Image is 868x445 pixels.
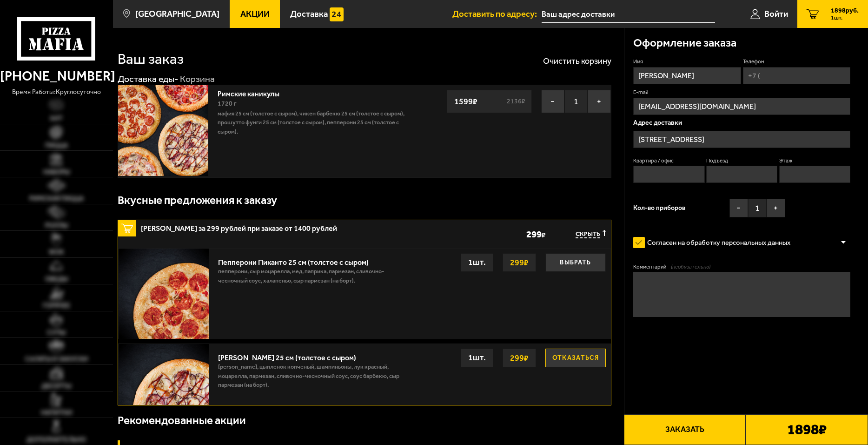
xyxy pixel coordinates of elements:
[43,303,70,309] span: Горячее
[729,199,748,217] button: −
[576,230,600,238] span: Скрыть
[27,437,86,443] span: Дополнительно
[118,74,179,84] a: Доставка еды-
[218,100,237,108] span: 1720 г
[330,7,343,21] img: 15daf4d41897b9f0e9f617042186c801.svg
[633,58,741,65] label: Имя
[508,254,531,271] strong: 299 ₽
[504,229,546,239] div: ₽
[461,349,493,367] div: 1 шт.
[767,199,785,217] button: +
[45,222,68,229] span: Роллы
[633,88,850,96] label: E-mail
[290,10,328,19] span: Доставка
[543,57,611,65] button: Очистить корзину
[508,349,531,367] strong: 299 ₽
[564,90,588,113] span: 1
[49,249,64,256] span: WOK
[135,10,219,19] span: [GEOGRAPHIC_DATA]
[545,349,606,367] button: Отказаться
[633,263,850,270] label: Комментарий
[633,157,704,164] label: Квартира / офис
[218,253,388,267] div: Пепперони Пиканто 25 см (толстое с сыром)
[452,93,480,110] strong: 1599 ₽
[50,115,63,122] span: Хит
[240,10,270,19] span: Акции
[218,349,416,362] div: [PERSON_NAME] 25 см (толстое с сыром)
[218,362,416,394] p: [PERSON_NAME], цыпленок копченый, шампиньоны, лук красный, моцарелла, пармезан, сливочно-чесночны...
[633,205,685,211] span: Кол-во приборов
[743,58,850,65] label: Телефон
[633,37,736,48] h3: Оформление заказа
[43,169,70,175] span: Наборы
[779,157,850,164] label: Этаж
[25,356,88,363] span: Салаты и закуски
[118,248,611,339] a: Пепперони Пиканто 25 см (толстое с сыром)пепперони, сыр Моцарелла, мед, паприка, пармезан, сливоч...
[29,196,84,202] span: Римская пицца
[505,98,527,105] s: 2136 ₽
[545,253,606,272] button: Выбрать
[47,330,66,336] span: Супы
[41,410,72,416] span: Напитки
[41,383,71,390] span: Десерты
[748,199,767,217] span: 1
[588,90,611,113] button: +
[118,344,611,434] a: [PERSON_NAME] 25 см (толстое с сыром)[PERSON_NAME], цыпленок копченый, шампиньоны, лук красный, м...
[787,422,827,437] b: 1898 ₽
[218,267,388,290] p: пепперони, сыр Моцарелла, мед, паприка, пармезан, сливочно-чесночный соус, халапеньо, сыр пармеза...
[218,87,288,98] a: Римские каникулы
[218,109,418,136] p: Мафия 25 см (толстое с сыром), Чикен Барбекю 25 см (толстое с сыром), Прошутто Фунги 25 см (толст...
[633,67,741,84] input: Имя
[831,7,859,14] span: 1898 руб.
[118,195,277,206] h3: Вкусные предложения к заказу
[526,229,542,239] b: 299
[743,67,850,84] input: +7 (
[542,6,715,23] input: Ваш адрес доставки
[118,52,184,66] h1: Ваш заказ
[831,15,859,20] span: 1 шт.
[45,142,68,149] span: Пицца
[764,10,788,19] span: Войти
[461,253,493,272] div: 1 шт.
[180,73,215,85] div: Корзина
[671,263,710,270] span: (необязательно)
[541,90,564,113] button: −
[452,10,542,19] span: Доставить по адресу:
[624,414,746,445] button: Заказать
[118,415,246,426] h3: Рекомендованные акции
[633,98,850,115] input: @
[576,230,606,238] button: Скрыть
[45,276,68,283] span: Обеды
[633,234,799,252] label: Согласен на обработку персональных данных
[141,220,409,232] span: [PERSON_NAME] за 299 рублей при заказе от 1400 рублей
[706,157,777,164] label: Подъезд
[633,119,850,126] p: Адрес доставки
